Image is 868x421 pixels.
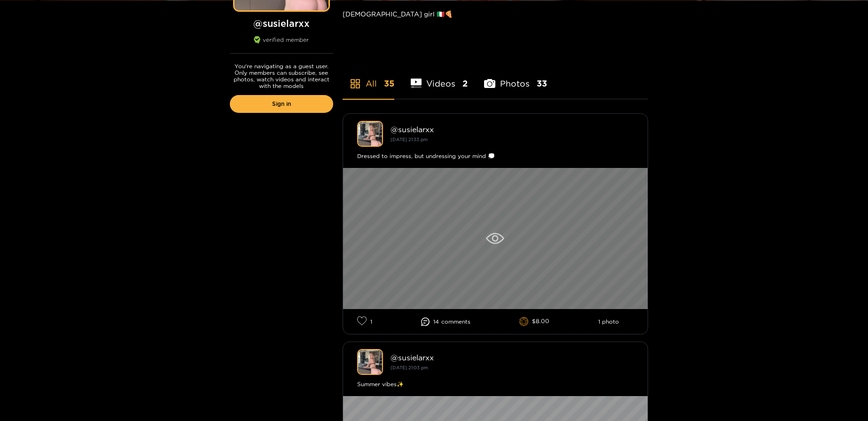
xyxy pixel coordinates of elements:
[391,365,428,370] small: [DATE] 21:03 pm
[230,36,333,54] div: verified member
[230,95,333,113] a: Sign in
[350,78,361,89] span: appstore
[441,318,470,325] span: comment s
[462,78,468,89] span: 2
[391,353,633,362] div: @ susielarxx
[357,380,633,389] div: Summer vibes✨
[357,151,633,161] div: Dressed to impress, but undressing your mind 💭
[357,316,372,327] li: 1
[484,56,547,99] li: Photos
[343,1,648,27] div: [DEMOGRAPHIC_DATA] girl 🇮🇹🍕
[357,121,383,147] img: susielarxx
[357,349,383,375] img: susielarxx
[598,318,619,325] li: 1 photo
[230,17,333,29] h1: @ susielarxx
[411,56,468,99] li: Videos
[391,125,633,134] div: @ susielarxx
[384,78,394,89] span: 35
[519,317,550,326] li: $8.00
[343,56,394,99] li: All
[391,137,428,142] small: [DATE] 21:33 pm
[421,318,470,326] li: 14
[537,78,547,89] span: 33
[230,63,333,89] p: You're navigating as a guest user. Only members can subscribe, see photos, watch videos and inter...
